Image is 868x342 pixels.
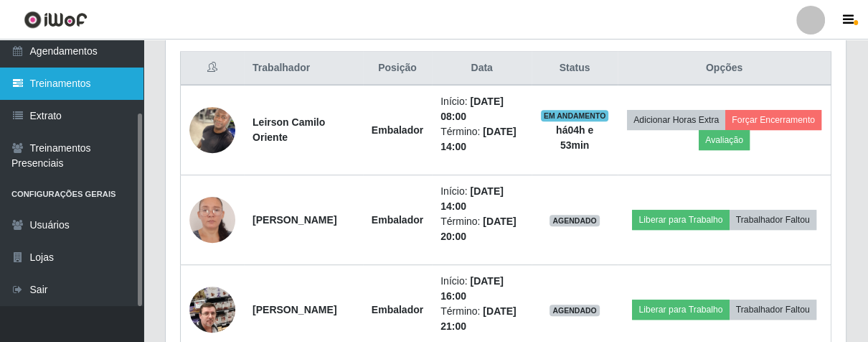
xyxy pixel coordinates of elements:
th: Opções [618,52,831,85]
button: Forçar Encerramento [725,110,821,130]
li: Início: [440,184,523,214]
button: Trabalhador Faltou [730,300,816,320]
strong: [PERSON_NAME] [253,214,336,226]
button: Adicionar Horas Extra [627,110,725,130]
span: AGENDADO [549,215,600,226]
strong: Embalador [372,304,423,315]
img: 1715090170415.jpeg [189,170,235,270]
li: Início: [440,274,523,304]
strong: [PERSON_NAME] [253,304,336,315]
button: Avaliação [699,130,750,150]
li: Início: [440,94,523,124]
li: Término: [440,214,523,244]
img: CoreUI Logo [24,11,88,29]
th: Status [532,52,618,85]
th: Posição [363,52,432,85]
span: EM ANDAMENTO [541,110,609,121]
strong: Embalador [372,124,423,136]
li: Término: [440,124,523,154]
time: [DATE] 08:00 [440,96,504,122]
time: [DATE] 14:00 [440,185,504,212]
li: Término: [440,304,523,334]
strong: Embalador [372,214,423,226]
th: Trabalhador [244,52,363,85]
span: AGENDADO [549,305,600,316]
button: Liberar para Trabalho [632,210,729,230]
strong: Leirson Camilo Oriente [253,116,325,143]
strong: há 04 h e 53 min [556,124,593,151]
img: 1748488941321.jpeg [189,99,235,160]
time: [DATE] 16:00 [440,275,504,302]
th: Data [432,52,532,85]
button: Liberar para Trabalho [632,300,729,320]
button: Trabalhador Faltou [730,210,816,230]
